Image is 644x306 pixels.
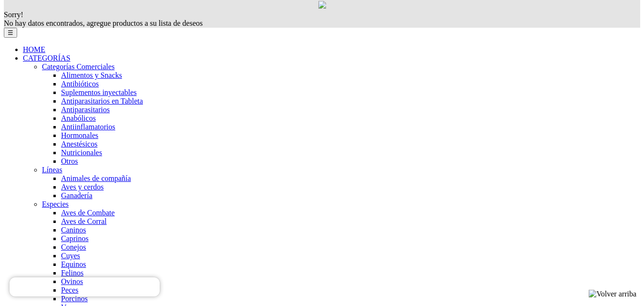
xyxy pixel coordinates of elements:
a: CATEGORÍAS [23,54,71,62]
a: Suplementos inyectables [61,88,137,96]
a: Anestésicos [61,140,97,148]
a: Aves de Combate [61,209,115,217]
a: Antiinflamatorios [61,123,115,131]
a: Conejos [61,243,86,251]
a: Nutricionales [61,148,102,157]
a: Equinos [61,260,86,268]
a: Caprinos [61,234,89,243]
a: HOME [23,45,45,53]
a: Porcinos [61,295,88,303]
div: No hay datos encontrados, agregue productos a su lista de deseos [4,11,640,28]
button: ☰ [4,28,17,38]
a: Cuyes [61,252,80,260]
a: Hormonales [61,131,98,139]
span: Sorry! [4,11,23,19]
a: Aves y cerdos [61,183,103,191]
a: Aves de Corral [61,217,107,225]
a: Animales de compañía [61,174,131,182]
a: Ganadería [61,191,92,200]
a: Especies [42,200,69,208]
img: loading.gif [318,1,326,9]
a: Felinos [61,269,83,277]
a: Anabólicos [61,114,96,122]
a: Antiparasitarios en Tableta [61,97,143,105]
a: Alimentos y Snacks [61,71,122,79]
a: Caninos [61,226,86,234]
a: Otros [61,157,78,165]
a: Líneas [42,166,62,174]
a: Categorías Comerciales [42,63,114,71]
a: Antibióticos [61,80,99,88]
img: Volver arriba [589,290,636,298]
a: Antiparasitarios [61,106,110,114]
iframe: Brevo live chat [10,277,160,296]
